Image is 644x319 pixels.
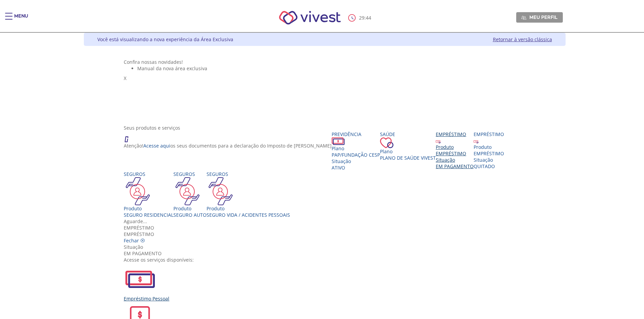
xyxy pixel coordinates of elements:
span: Meu perfil [529,14,557,20]
div: : [348,14,373,22]
div: Produto [207,205,290,212]
div: Aguarde... [124,218,525,224]
img: ico_dinheiro.png [332,137,345,145]
img: Meu perfil [521,15,526,20]
img: ico_seguros.png [124,177,152,205]
a: Empréstimo Produto EMPRÉSTIMO Situação EM PAGAMENTO [436,131,474,169]
div: Plano [332,145,380,152]
img: EmprestimoPessoal.svg [124,263,156,295]
div: Produto [173,205,207,212]
span: X [124,75,126,81]
div: Menu [14,13,28,26]
a: Seguros Produto SEGURO RESIDENCIAL [124,171,173,218]
div: Você está visualizando a nova experiência da Área Exclusiva [97,36,233,43]
span: Fechar [124,237,139,244]
div: Situação [436,157,474,163]
span: Ativo [332,164,345,171]
div: Produto [436,144,474,150]
a: Empréstimo Produto EMPRÉSTIMO Situação QUITADO [474,131,504,169]
div: SEGURO AUTO [173,212,207,218]
div: Seguros [124,171,173,177]
span: Plano de Saúde VIVEST [380,155,436,161]
img: ico_atencao.png [124,131,135,142]
div: Empréstimo [124,224,525,231]
img: ico_seguros.png [173,177,201,205]
a: Previdência PlanoPAP/Fundação CESP SituaçãoAtivo [332,131,380,171]
span: EM PAGAMENTO [436,163,474,169]
img: ico_coracao.png [380,137,393,148]
img: ico_emprestimo.svg [474,139,479,144]
section: <span lang="pt-BR" dir="ltr">Visualizador do Conteúdo da Web</span> 1 [124,59,525,118]
div: Acesse os serviços disponíveis: [124,257,525,263]
img: ico_seguros.png [207,177,235,205]
div: Saúde [380,131,436,137]
div: Seguros [207,171,290,177]
div: Situação [474,157,504,163]
span: PAP/Fundação CESP [332,152,380,158]
div: Empréstimo Pessoal [124,295,525,302]
div: Plano [380,148,436,155]
div: Empréstimo [474,131,504,137]
img: Vivest [271,3,348,32]
span: 44 [366,15,371,21]
a: Acesse aqui [143,142,170,149]
div: Seguro Vida / Acidentes Pessoais [207,212,290,218]
div: Seguros [173,171,207,177]
div: Previdência [332,131,380,137]
div: Empréstimo [436,131,474,137]
a: Fechar [124,237,145,244]
p: Atenção! os seus documentos para a declaração do Imposto de [PERSON_NAME] [124,142,332,149]
div: SEGURO RESIDENCIAL [124,212,173,218]
a: Seguros Produto SEGURO AUTO [173,171,207,218]
div: EMPRÉSTIMO [474,150,504,157]
a: Empréstimo Pessoal [124,263,525,302]
div: Confira nossas novidades! [124,59,525,65]
div: EM PAGAMENTO [124,250,525,257]
span: EMPRÉSTIMO [124,231,154,237]
a: Saúde PlanoPlano de Saúde VIVEST [380,131,436,161]
span: 29 [359,15,364,21]
div: EMPRÉSTIMO [436,150,474,157]
div: Produto [124,205,173,212]
img: ico_emprestimo.svg [436,139,441,144]
a: Seguros Produto Seguro Vida / Acidentes Pessoais [207,171,290,218]
a: Retornar à versão clássica [493,36,552,43]
div: Seus produtos e serviços [124,125,525,131]
div: Situação [124,244,525,250]
span: QUITADO [474,163,495,169]
div: Situação [332,158,380,164]
a: Meu perfil [516,12,563,22]
div: Produto [474,144,504,150]
span: Manual da nova área exclusiva [137,65,207,72]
